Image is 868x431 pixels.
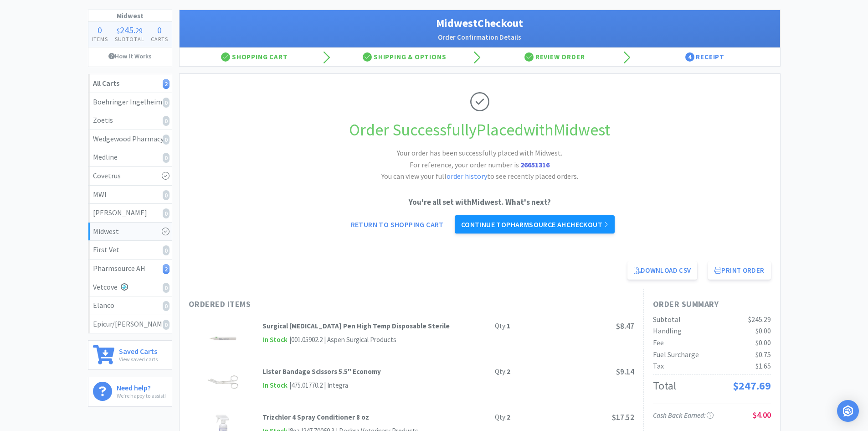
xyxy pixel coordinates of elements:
div: Medline [93,151,167,163]
span: 0 [157,24,162,36]
div: Total [653,377,676,395]
p: View saved carts [119,355,158,363]
div: . [111,26,148,35]
div: Boehringer Ingelheim [93,96,167,108]
strong: All Carts [93,78,119,88]
strong: 1 [507,322,510,330]
h1: Ordered Items [189,298,462,311]
div: | 475.01770.2 | Integra [288,380,348,391]
i: 0 [163,283,169,293]
div: Covetrus [93,170,167,182]
div: Wedgewood Pharmacy [93,133,167,145]
div: Qty: [495,366,510,377]
a: Saved CartsView saved carts [88,340,172,370]
i: 0 [163,245,169,255]
a: All Carts2 [88,74,172,93]
h1: Midwest Checkout [189,15,771,32]
span: In Stock [262,380,288,391]
div: Handling [653,325,682,337]
i: 0 [163,190,169,200]
span: Cash Back Earned : [653,411,714,420]
h1: Order Successfully Placed with Midwest [189,117,771,143]
a: order history [447,171,487,181]
div: Tax [653,360,664,372]
span: $4.00 [753,410,771,420]
span: $0.00 [755,326,771,335]
span: $1.65 [755,361,771,370]
h4: Items [88,35,112,43]
i: 0 [163,208,169,218]
i: 0 [163,116,169,126]
a: Elanco0 [88,296,172,315]
div: Subtotal [653,314,681,326]
span: 4 [685,52,694,62]
a: How It Works [88,47,172,65]
div: Fee [653,337,664,349]
span: 245 [120,24,134,36]
a: Wedgewood Pharmacy0 [88,130,172,149]
p: You're all set with Midwest . What's next? [189,196,771,208]
img: 43a0d1be69c642719aa7d8db1c3e59df_122862.jpeg [199,366,247,398]
button: Print Order [708,261,770,280]
i: 2 [163,264,169,274]
a: Return to Shopping Cart [344,215,450,234]
h2: Your order has been successfully placed with Midwest. You can view your full to see recently plac... [343,147,616,182]
span: $247.69 [733,379,771,393]
div: Receipt [630,48,780,66]
div: Midwest [93,226,167,238]
span: In Stock [262,334,288,346]
strong: 26651316 [520,160,550,169]
a: Boehringer Ingelheim0 [88,93,172,112]
span: $0.00 [755,338,771,347]
div: Review Order [480,48,630,66]
div: | 001.05902.2 | Aspen Surgical Products [288,334,396,345]
a: First Vet0 [88,241,172,260]
i: 0 [163,320,169,330]
a: Epicur/[PERSON_NAME]0 [88,315,172,333]
a: [PERSON_NAME]0 [88,204,172,223]
span: $17.52 [612,412,634,422]
h1: Order Summary [653,298,771,311]
a: Midwest [88,223,172,241]
span: 0 [98,24,102,36]
div: MWI [93,189,167,201]
a: Covetrus [88,167,172,186]
div: Fuel Surcharge [653,349,699,361]
h2: Order Confirmation Details [189,32,771,43]
i: 0 [163,98,169,108]
div: Shopping Cart [180,48,330,66]
h6: Need help? [117,382,166,391]
a: Continue toPharmsource AHcheckout [455,215,615,234]
strong: 2 [507,367,510,376]
i: 0 [163,135,169,145]
h6: Saved Carts [119,345,158,355]
span: $8.47 [616,321,634,331]
i: 2 [163,79,169,89]
a: Zoetis0 [88,111,172,130]
span: For reference, your order number is [410,160,550,169]
img: 57eac0277dc0426f841087c30d5eeca3_710855.jpeg [207,321,239,353]
div: Qty: [495,321,510,332]
div: Zoetis [93,114,167,126]
strong: Surgical [MEDICAL_DATA] Pen High Temp Disposable Sterile [262,322,450,330]
a: Medline0 [88,148,172,167]
div: Qty: [495,412,510,423]
div: Open Intercom Messenger [837,400,859,422]
h1: Midwest [88,10,172,22]
span: 29 [135,26,143,35]
i: 0 [163,153,169,163]
div: First Vet [93,244,167,256]
span: $9.14 [616,367,634,377]
span: $245.29 [748,315,771,324]
a: Pharmsource AH2 [88,260,172,278]
a: Vetcove0 [88,278,172,297]
div: Pharmsource AH [93,263,167,275]
span: $0.75 [755,350,771,359]
h4: Carts [148,35,172,43]
strong: Lister Bandage Scissors 5.5" Economy [262,367,381,376]
div: Elanco [93,300,167,312]
strong: Trizchlor 4 Spray Conditioner 8 oz [262,413,369,421]
strong: 2 [507,413,510,421]
h4: Subtotal [111,35,148,43]
span: $ [117,26,120,35]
